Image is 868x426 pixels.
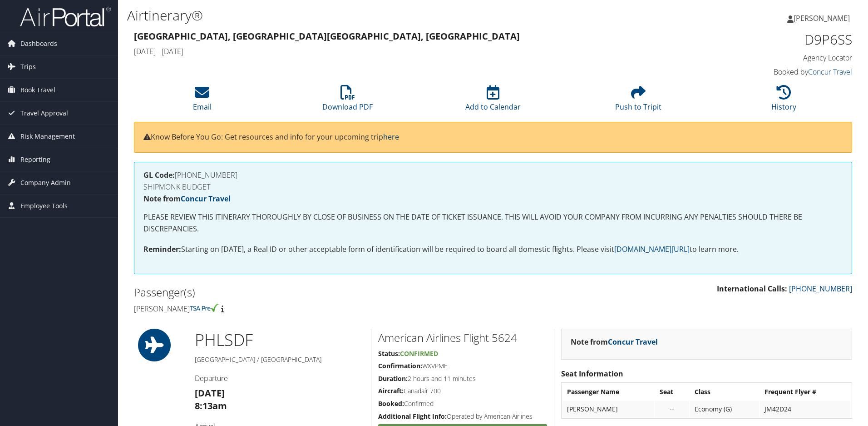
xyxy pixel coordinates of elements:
p: Know Before You Go: Get resources and info for your upcoming trip [143,131,843,143]
a: Concur Travel [608,337,658,347]
img: airportal-logo.png [20,6,111,27]
h5: Confirmed [378,399,547,408]
a: here [383,132,399,142]
strong: Status: [378,349,400,358]
strong: Note from [571,337,658,347]
a: Concur Travel [808,67,852,77]
strong: Confirmation: [378,361,422,370]
h4: [PHONE_NUMBER] [143,171,843,179]
span: Dashboards [20,32,57,55]
h2: Passenger(s) [134,285,486,300]
h5: Operated by American Airlines [378,412,547,421]
p: PLEASE REVIEW THIS ITINERARY THOROUGHLY BY CLOSE OF BUSINESS ON THE DATE OF TICKET ISSUANCE. THIS... [143,211,843,235]
span: Risk Management [20,125,75,148]
strong: Aircraft: [378,386,404,395]
h5: [GEOGRAPHIC_DATA] / [GEOGRAPHIC_DATA] [195,355,364,364]
span: Reporting [20,148,50,171]
td: JM42D24 [760,401,851,417]
div: -- [660,405,685,413]
h4: SHIPMONK BUDGET [143,183,843,190]
a: [DOMAIN_NAME][URL] [614,244,690,254]
span: Confirmed [400,349,438,358]
a: Add to Calendar [465,90,521,112]
a: Email [193,90,212,112]
h4: Booked by [683,67,852,77]
h4: [DATE] - [DATE] [134,46,669,56]
h5: Canadair 700 [378,386,547,396]
strong: 8:13am [195,400,227,412]
span: Book Travel [20,79,55,101]
p: Starting on [DATE], a Real ID or other acceptable form of identification will be required to boar... [143,244,843,256]
td: [PERSON_NAME] [562,401,654,417]
h1: D9P6SS [683,30,852,49]
h4: Agency Locator [683,53,852,63]
th: Class [690,384,759,400]
td: Economy (G) [690,401,759,417]
a: Download PDF [322,90,373,112]
h2: American Airlines Flight 5624 [378,330,547,346]
h1: PHL SDF [195,329,364,351]
th: Frequent Flyer # [760,384,851,400]
strong: Note from [143,194,231,204]
a: [PERSON_NAME] [787,5,859,32]
th: Seat [655,384,689,400]
a: [PHONE_NUMBER] [789,284,852,294]
h1: Airtinerary® [127,6,615,25]
strong: International Calls: [717,284,787,294]
span: Employee Tools [20,195,68,217]
h5: WXVPME [378,361,547,371]
h5: 2 hours and 11 minutes [378,374,547,383]
span: Trips [20,55,36,78]
img: tsa-precheck.png [190,304,219,312]
th: Passenger Name [562,384,654,400]
strong: Reminder: [143,244,181,254]
span: [PERSON_NAME] [794,13,850,23]
strong: Duration: [378,374,408,383]
a: History [771,90,796,112]
span: Company Admin [20,171,71,194]
a: Push to Tripit [615,90,661,112]
strong: [GEOGRAPHIC_DATA], [GEOGRAPHIC_DATA] [GEOGRAPHIC_DATA], [GEOGRAPHIC_DATA] [134,30,520,42]
h4: Departure [195,373,364,383]
span: Travel Approval [20,102,68,125]
strong: Booked: [378,399,404,408]
h4: [PERSON_NAME] [134,304,486,314]
strong: Seat Information [561,369,623,379]
strong: GL Code: [143,170,175,180]
strong: Additional Flight Info: [378,412,447,421]
strong: [DATE] [195,387,225,399]
a: Concur Travel [181,194,231,204]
